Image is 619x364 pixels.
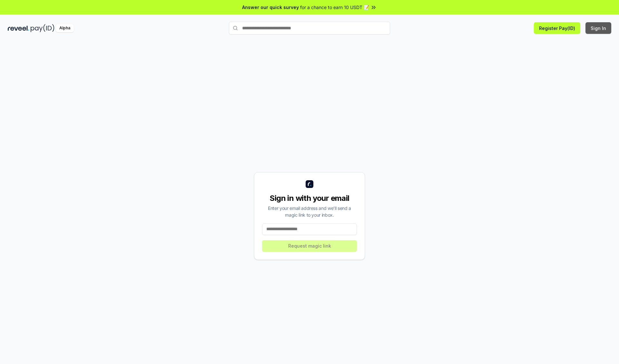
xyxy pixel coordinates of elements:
[56,24,74,32] div: Alpha
[242,4,299,11] span: Answer our quick survey
[534,22,580,34] button: Register Pay(ID)
[300,4,369,11] span: for a chance to earn 10 USDT 📝
[306,180,313,188] img: logo_small
[8,24,29,32] img: reveel_dark
[585,22,611,34] button: Sign In
[262,205,357,218] div: Enter your email address and we’ll send a magic link to your inbox.
[31,24,54,32] img: pay_id
[262,193,357,203] div: Sign in with your email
